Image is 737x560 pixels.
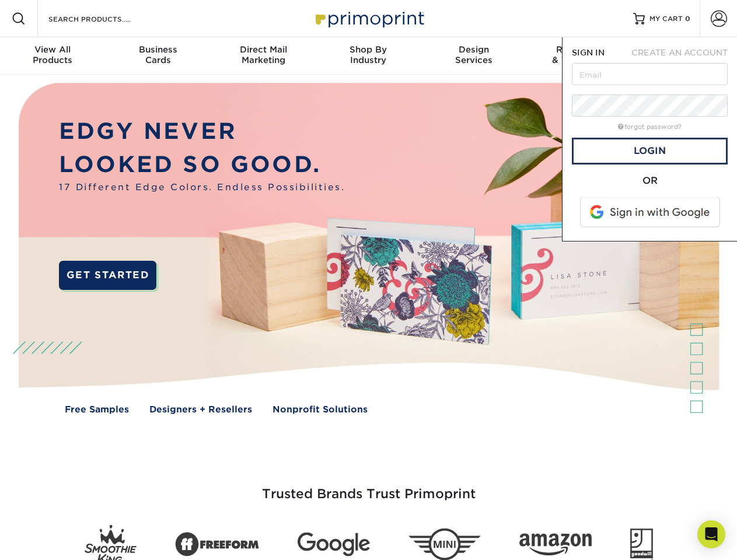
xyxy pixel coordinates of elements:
a: forgot password? [618,123,682,131]
div: & Templates [526,44,631,65]
span: 17 Different Edge Colors. Endless Possibilities. [59,181,345,194]
a: Login [572,138,728,164]
div: Open Intercom Messenger [697,520,725,548]
a: Nonprofit Solutions [273,403,368,416]
p: EDGY NEVER [59,115,345,148]
h3: Trusted Brands Trust Primoprint [27,459,710,516]
input: Email [572,63,728,85]
a: Direct MailMarketing [211,37,316,75]
img: Amazon [519,534,592,556]
span: Direct Mail [211,44,316,55]
span: Resources [526,44,631,55]
span: CREATE AN ACCOUNT [631,48,728,57]
span: Design [421,44,526,55]
iframe: Google Customer Reviews [3,524,99,556]
a: GET STARTED [59,261,156,290]
span: 0 [685,15,690,23]
span: SIGN IN [572,48,605,57]
div: Industry [316,44,421,65]
div: OR [572,174,728,188]
a: Free Samples [65,403,129,416]
div: Cards [105,44,210,65]
img: Goodwill [630,528,653,560]
p: LOOKED SO GOOD. [59,148,345,181]
a: BusinessCards [105,37,210,75]
span: Business [105,44,210,55]
input: SEARCH PRODUCTS..... [47,12,161,26]
img: Primoprint [310,6,427,31]
div: Marketing [211,44,316,65]
a: Designers + Resellers [149,403,252,416]
a: Resources& Templates [526,37,631,75]
img: Google [298,533,370,556]
a: DesignServices [421,37,526,75]
a: Shop ByIndustry [316,37,421,75]
span: Shop By [316,44,421,55]
div: Services [421,44,526,65]
span: MY CART [649,14,683,24]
